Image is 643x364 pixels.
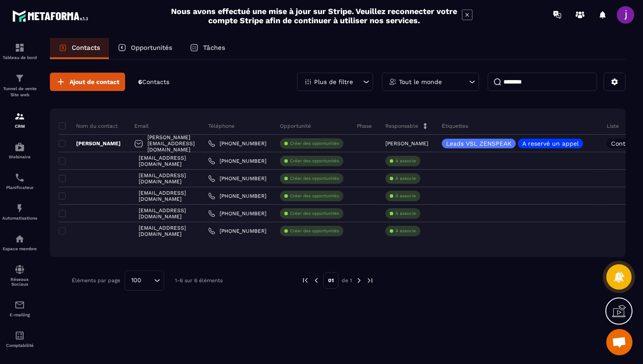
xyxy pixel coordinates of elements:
[208,157,266,164] a: [PHONE_NUMBER]
[395,158,416,164] p: À associe
[50,73,125,91] button: Ajout de contact
[290,140,339,147] p: Créer des opportunités
[395,210,416,217] p: À associe
[2,324,37,354] a: accountantaccountantComptabilité
[2,246,37,251] p: Espace membre
[395,175,416,182] p: À associe
[2,277,37,287] p: Réseaux Sociaux
[2,135,37,166] a: automationsautomationsWebinaire
[12,8,91,24] img: logo
[59,140,121,147] p: [PERSON_NAME]
[2,293,37,324] a: emailemailE-mailing
[2,216,37,220] p: Automatisations
[522,140,579,147] p: A reservé un appel
[142,78,169,85] span: Contacts
[2,154,37,159] p: Webinaire
[208,122,234,129] p: Téléphone
[144,276,152,285] input: Search for option
[2,166,37,196] a: schedulerschedulerPlanificateur
[14,172,25,183] img: scheduler
[208,192,266,199] a: [PHONE_NUMBER]
[395,228,416,234] p: À associe
[2,86,37,98] p: Tunnel de vente Site web
[395,193,416,199] p: À associe
[442,122,468,129] p: Étiquettes
[312,276,320,284] img: prev
[2,66,37,105] a: formationformationTunnel de vente Site web
[175,277,223,283] p: 1-6 sur 6 éléments
[280,122,311,129] p: Opportunité
[357,122,372,129] p: Phase
[399,79,442,85] p: Tout le monde
[50,38,109,59] a: Contacts
[72,44,100,52] p: Contacts
[134,122,149,129] p: Email
[2,312,37,317] p: E-mailing
[70,77,119,86] span: Ajout de contact
[301,276,309,284] img: prev
[2,343,37,348] p: Comptabilité
[72,277,120,283] p: Éléments par page
[607,122,619,129] p: Liste
[14,300,25,310] img: email
[138,78,169,86] p: 6
[14,142,25,152] img: automations
[606,329,633,355] div: Ouvrir le chat
[14,111,25,122] img: formation
[314,79,353,85] p: Plus de filtre
[208,175,266,182] a: [PHONE_NUMBER]
[290,193,339,199] p: Créer des opportunités
[14,42,25,53] img: formation
[2,258,37,293] a: social-networksocial-networkRéseaux Sociaux
[59,122,118,129] p: Nom du contact
[355,276,363,284] img: next
[14,73,25,84] img: formation
[181,38,234,59] a: Tâches
[290,210,339,217] p: Créer des opportunités
[366,276,374,284] img: next
[14,203,25,213] img: automations
[342,277,352,284] p: de 1
[171,7,458,25] h2: Nous avons effectué une mise à jour sur Stripe. Veuillez reconnecter votre compte Stripe afin de ...
[2,196,37,227] a: automationsautomationsAutomatisations
[208,210,266,217] a: [PHONE_NUMBER]
[385,140,428,147] p: [PERSON_NAME]
[208,140,266,147] a: [PHONE_NUMBER]
[109,38,181,59] a: Opportunités
[14,264,25,275] img: social-network
[14,330,25,341] img: accountant
[323,272,339,289] p: 01
[125,270,164,290] div: Search for option
[290,228,339,234] p: Créer des opportunités
[2,36,37,66] a: formationformationTableau de bord
[2,105,37,135] a: formationformationCRM
[14,234,25,244] img: automations
[290,175,339,182] p: Créer des opportunités
[208,227,266,234] a: [PHONE_NUMBER]
[128,276,144,285] span: 100
[131,44,172,52] p: Opportunités
[2,185,37,190] p: Planificateur
[2,227,37,258] a: automationsautomationsEspace membre
[290,158,339,164] p: Créer des opportunités
[385,122,418,129] p: Responsable
[203,44,225,52] p: Tâches
[2,124,37,129] p: CRM
[446,140,511,147] p: Leads VSL ZENSPEAK
[2,55,37,60] p: Tableau de bord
